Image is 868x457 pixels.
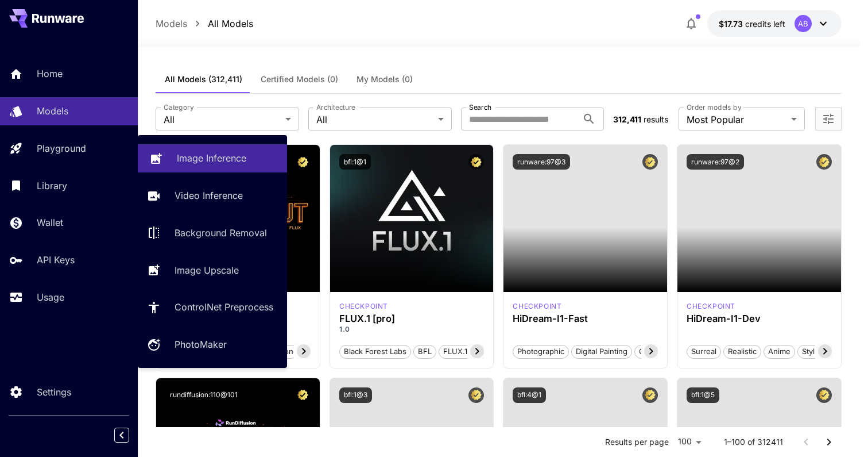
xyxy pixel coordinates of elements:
[175,300,273,314] p: ControlNet Preprocess
[605,436,669,448] p: Results per page
[295,387,311,403] button: Certified Model – Vetted for best performance and includes a commercial license.
[821,112,835,126] button: Open more filters
[816,154,832,170] button: Certified Model – Vetted for best performance and includes a commercial license.
[138,219,287,247] a: Background Removal
[37,67,63,80] p: Home
[724,436,783,448] p: 1–100 of 312411
[613,114,641,124] span: 312,411
[439,346,491,358] span: FLUX.1 [pro]
[339,301,388,312] div: fluxpro
[687,154,744,170] button: runware:97@2
[37,179,67,193] p: Library
[513,154,570,170] button: runware:97@3
[719,19,745,29] span: $17.73
[673,433,706,450] div: 100
[177,151,246,165] p: Image Inference
[295,154,311,170] button: Certified Model – Vetted for best performance and includes a commercial license.
[642,387,658,403] button: Certified Model – Vetted for best performance and includes a commercial license.
[175,337,227,351] p: PhotoMaker
[138,182,287,210] a: Video Inference
[37,253,75,267] p: API Keys
[356,74,413,85] span: My Models (0)
[644,114,668,124] span: results
[37,141,86,155] p: Playground
[339,387,372,403] button: bfl:1@3
[156,17,253,30] nav: breadcrumb
[724,346,761,358] span: Realistic
[687,113,786,126] span: Most Popular
[316,102,355,112] label: Architecture
[468,387,484,403] button: Certified Model – Vetted for best performance and includes a commercial license.
[513,387,546,403] button: bfl:4@1
[414,346,436,358] span: BFL
[707,10,842,37] button: $17.72869
[635,346,678,358] span: Cinematic
[513,301,561,312] p: checkpoint
[165,387,242,403] button: rundiffusion:110@101
[513,346,568,358] span: Photographic
[687,301,735,312] div: HiDream Dev
[261,74,338,85] span: Certified Models (0)
[642,154,658,170] button: Certified Model – Vetted for best performance and includes a commercial license.
[795,15,812,32] div: AB
[687,387,719,403] button: bfl:1@5
[175,263,239,277] p: Image Upscale
[513,313,658,324] h3: HiDream-I1-Fast
[687,301,735,312] p: checkpoint
[764,346,795,358] span: Anime
[208,17,253,30] p: All Models
[123,425,138,446] div: Collapse sidebar
[798,346,834,358] span: Stylized
[37,385,71,399] p: Settings
[175,226,267,240] p: Background Removal
[817,431,840,454] button: Go to next page
[687,102,741,112] label: Order models by
[37,290,64,304] p: Usage
[469,102,491,112] label: Search
[339,313,485,324] h3: FLUX.1 [pro]
[687,313,832,324] h3: HiDream-I1-Dev
[175,189,243,202] p: Video Inference
[138,256,287,284] a: Image Upscale
[340,346,410,358] span: Black Forest Labs
[156,17,187,30] p: Models
[138,293,287,321] a: ControlNet Preprocess
[572,346,631,358] span: Digital Painting
[164,113,281,126] span: All
[719,18,785,30] div: $17.72869
[114,428,129,443] button: Collapse sidebar
[339,301,388,312] p: checkpoint
[165,74,242,85] span: All Models (312,411)
[316,113,433,126] span: All
[687,346,720,358] span: Surreal
[816,387,832,403] button: Certified Model – Vetted for best performance and includes a commercial license.
[339,324,485,335] p: 1.0
[138,331,287,359] a: PhotoMaker
[138,144,287,172] a: Image Inference
[745,19,785,29] span: credits left
[37,104,68,118] p: Models
[513,301,561,312] div: HiDream Fast
[339,154,371,170] button: bfl:1@1
[164,102,194,112] label: Category
[468,154,484,170] button: Certified Model – Vetted for best performance and includes a commercial license.
[37,216,63,229] p: Wallet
